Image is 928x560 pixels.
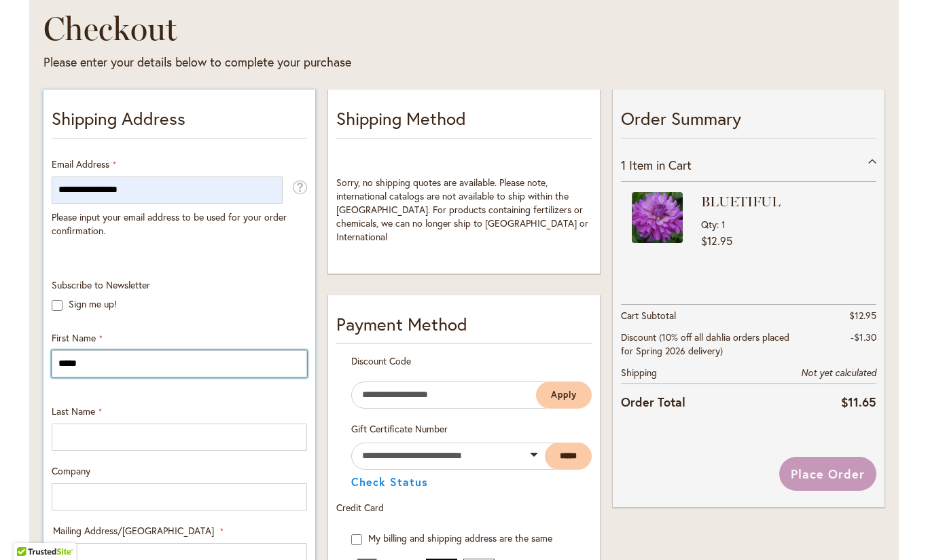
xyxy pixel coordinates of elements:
[52,106,307,138] p: Shipping Address
[621,366,657,379] span: Shipping
[336,312,592,344] div: Payment Method
[52,157,109,170] span: Email Address
[52,331,96,344] span: First Name
[351,354,411,367] span: Discount Code
[851,331,876,343] span: -$1.30
[621,392,685,411] strong: Order Total
[10,512,48,550] iframe: Launch Accessibility Center
[701,218,717,231] span: Qty
[336,176,588,243] span: Sorry, no shipping quotes are available. Please note, international catalogs are not available to...
[53,524,214,537] span: Mailing Address/[GEOGRAPHIC_DATA]
[351,422,448,435] span: Gift Certificate Number
[69,297,117,310] label: Sign me up!
[621,157,626,173] span: 1
[52,210,287,237] span: Please input your email address to be used for your order confirmation.
[801,367,876,379] span: Not yet calculated
[43,54,641,71] div: Please enter your details below to complete your purchase
[621,304,791,326] th: Cart Subtotal
[621,106,876,138] p: Order Summary
[536,381,592,409] button: Apply
[43,8,641,49] h1: Checkout
[351,477,428,487] button: Check Status
[52,278,150,291] span: Subscribe to Newsletter
[841,394,876,410] span: $11.65
[52,405,95,417] span: Last Name
[701,234,732,248] span: $12.95
[629,157,692,173] span: Item in Cart
[336,106,592,138] p: Shipping Method
[551,389,577,400] span: Apply
[721,218,726,231] span: 1
[849,309,876,322] span: $12.95
[632,192,683,243] img: BLUETIFUL
[621,331,789,357] span: Discount (10% off all dahlia orders placed for Spring 2026 delivery)
[701,192,863,211] strong: BLUETIFUL
[52,464,90,477] span: Company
